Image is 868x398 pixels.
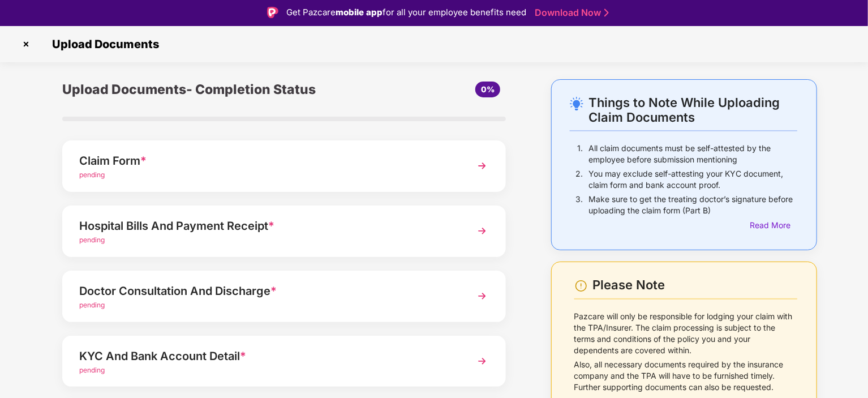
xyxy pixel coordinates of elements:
div: Read More [750,219,797,232]
div: Doctor Consultation And Discharge [79,282,454,300]
p: You may exclude self-attesting your KYC document, claim form and bank account proof. [588,168,797,191]
img: Stroke [604,7,609,19]
p: Also, all necessary documents required by the insurance company and the TPA will have to be furni... [574,359,797,393]
span: Upload Documents [41,37,165,51]
span: pending [79,301,105,309]
p: Make sure to get the treating doctor’s signature before uploading the claim form (Part B) [588,194,797,216]
img: svg+xml;base64,PHN2ZyBpZD0iTmV4dCIgeG1sbnM9Imh0dHA6Ly93d3cudzMub3JnLzIwMDAvc3ZnIiB3aWR0aD0iMzYiIG... [472,156,492,176]
img: Logo [267,7,278,18]
img: svg+xml;base64,PHN2ZyBpZD0iTmV4dCIgeG1sbnM9Imh0dHA6Ly93d3cudzMub3JnLzIwMDAvc3ZnIiB3aWR0aD0iMzYiIG... [472,221,492,241]
img: svg+xml;base64,PHN2ZyBpZD0iV2FybmluZ18tXzI0eDI0IiBkYXRhLW5hbWU9Ildhcm5pbmcgLSAyNHgyNCIgeG1sbnM9Im... [574,279,588,293]
div: Things to Note While Uploading Claim Documents [588,95,797,125]
div: Please Note [593,277,797,293]
span: 0% [481,84,495,94]
img: svg+xml;base64,PHN2ZyBpZD0iQ3Jvc3MtMzJ4MzIiIHhtbG5zPSJodHRwOi8vd3d3LnczLm9yZy8yMDAwL3N2ZyIgd2lkdG... [17,35,35,53]
div: Claim Form [79,152,454,170]
img: svg+xml;base64,PHN2ZyB4bWxucz0iaHR0cDovL3d3dy53My5vcmcvMjAwMC9zdmciIHdpZHRoPSIyNC4wOTMiIGhlaWdodD... [570,97,583,110]
strong: mobile app [336,7,383,18]
p: All claim documents must be self-attested by the employee before submission mentioning [588,143,797,165]
p: 1. [577,143,583,165]
span: pending [79,236,105,244]
p: Pazcare will only be responsible for lodging your claim with the TPA/Insurer. The claim processin... [574,311,797,356]
div: KYC And Bank Account Detail [79,347,454,365]
p: 2. [575,168,583,191]
span: pending [79,170,105,179]
div: Get Pazcare for all your employee benefits need [286,6,526,19]
img: svg+xml;base64,PHN2ZyBpZD0iTmV4dCIgeG1sbnM9Imh0dHA6Ly93d3cudzMub3JnLzIwMDAvc3ZnIiB3aWR0aD0iMzYiIG... [472,286,492,306]
p: 3. [575,194,583,216]
div: Upload Documents- Completion Status [62,79,358,100]
img: svg+xml;base64,PHN2ZyBpZD0iTmV4dCIgeG1sbnM9Imh0dHA6Ly93d3cudzMub3JnLzIwMDAvc3ZnIiB3aWR0aD0iMzYiIG... [472,351,492,371]
div: Hospital Bills And Payment Receipt [79,217,454,235]
a: Download Now [535,7,605,19]
span: pending [79,366,105,374]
